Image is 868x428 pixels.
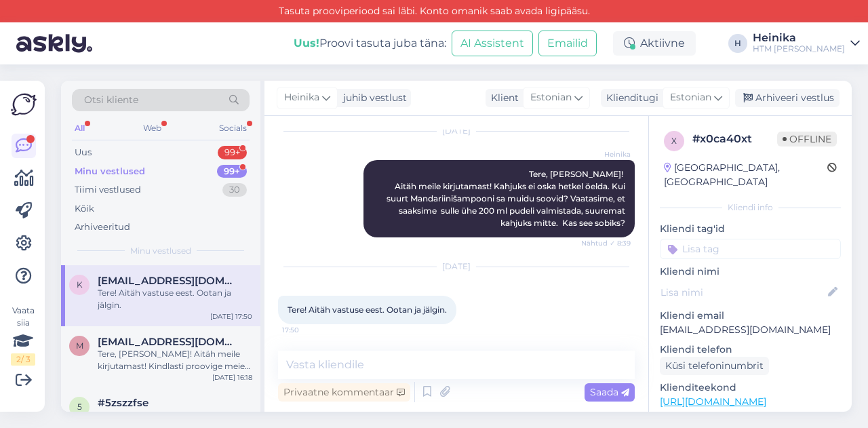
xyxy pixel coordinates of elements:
div: All [72,119,87,137]
span: Estonian [670,90,711,105]
span: 5 [77,402,82,412]
span: m [76,341,83,351]
img: Askly Logo [11,92,37,117]
button: Emailid [538,31,597,56]
div: Arhiveeri vestlus [735,89,840,107]
div: HTM [PERSON_NAME] [753,43,845,54]
span: maret.ennok@gmail.com [98,336,239,348]
div: [GEOGRAPHIC_DATA], [GEOGRAPHIC_DATA] [664,161,827,189]
div: Proovi tasuta juba täna: [294,35,446,52]
div: 99+ [217,165,247,178]
span: Heinika [284,90,319,105]
span: karinmeistr@gmail.com [98,275,239,287]
div: Kliendi info [660,201,841,214]
div: Minu vestlused [75,165,145,178]
div: Klienditugi [601,91,658,105]
p: Kliendi telefon [660,343,841,357]
p: Klienditeekond [660,381,841,395]
input: Lisa nimi [660,285,825,300]
div: Klient [486,91,519,105]
div: Imeline!! Suured tänud !! [98,409,252,421]
div: [DATE] [278,260,635,273]
span: Tere, [PERSON_NAME]! Aitäh meile kirjutamast! Kahjuks ei oska hetkel öelda. Kui suurt Mandariiniš... [387,169,627,228]
p: Kliendi email [660,309,841,323]
div: [DATE] 17:50 [210,311,252,322]
div: Tiimi vestlused [75,183,141,197]
span: Heinika [580,149,631,159]
div: Privaatne kommentaar [278,383,410,402]
span: Minu vestlused [130,245,191,257]
div: Uus [75,146,92,159]
div: Arhiveeritud [75,220,130,234]
div: juhib vestlust [338,91,407,105]
div: Kõik [75,202,94,216]
a: [URL][DOMAIN_NAME] [660,395,766,408]
a: HeinikaHTM [PERSON_NAME] [753,33,860,54]
span: Offline [777,132,837,147]
div: [DATE] 16:18 [212,372,252,383]
span: Saada [590,386,629,398]
span: Otsi kliente [84,93,138,107]
b: Uus! [294,37,319,50]
div: [DATE] [278,125,635,137]
input: Lisa tag [660,239,841,259]
div: Web [140,119,164,137]
span: #5zszzfse [98,397,149,409]
span: Estonian [530,90,572,105]
span: k [77,279,83,290]
div: Socials [216,119,250,137]
div: Tere, [PERSON_NAME]! Aitäh meile kirjutamast! Kindlasti proovige meie rikkalikku ja toitvat näokr... [98,348,252,372]
p: Kliendi nimi [660,265,841,279]
span: x [671,136,677,146]
div: Vaata siia [11,305,35,366]
p: [EMAIL_ADDRESS][DOMAIN_NAME] [660,323,841,337]
p: Kliendi tag'id [660,222,841,236]
div: H [728,34,747,53]
div: Aktiivne [613,31,696,56]
div: # x0ca40xt [692,131,777,147]
div: 2 / 3 [11,353,35,366]
div: Küsi telefoninumbrit [660,357,769,375]
span: Tere! Aitäh vastuse eest. Ootan ja jälgin. [288,305,447,315]
div: 99+ [218,146,247,159]
span: Nähtud ✓ 8:39 [580,238,631,248]
span: 17:50 [282,325,333,335]
div: 30 [222,183,247,197]
button: AI Assistent [452,31,533,56]
div: Tere! Aitäh vastuse eest. Ootan ja jälgin. [98,287,252,311]
div: Heinika [753,33,845,43]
